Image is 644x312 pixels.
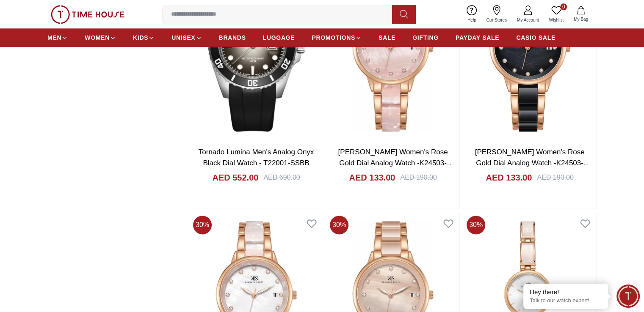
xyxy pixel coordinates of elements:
a: WOMEN [85,30,116,45]
a: BRANDS [219,30,246,45]
a: MEN [47,30,68,45]
span: My Bag [570,16,591,22]
div: AED 690.00 [263,172,300,183]
h4: AED 133.00 [486,172,532,183]
span: Wishlist [546,17,567,23]
a: Our Stores [481,3,512,25]
span: CASIO SALE [516,33,556,42]
span: UNISEX [171,33,195,42]
span: 0 [560,3,567,10]
a: [PERSON_NAME] Women's Rose Gold Dial Analog Watch -K24503-RCBM [475,148,591,178]
a: SALE [379,30,395,45]
a: Tornado Lumina Men's Analog Onyx Black Dial Watch - T22001-SSBB [199,148,314,167]
span: 30 % [330,216,348,234]
span: My Account [514,17,542,23]
span: Our Stores [483,17,510,23]
span: BRANDS [219,33,246,42]
span: PAYDAY SALE [456,33,499,42]
span: SALE [379,33,395,42]
span: 30 % [467,216,485,234]
a: KIDS [133,30,155,45]
img: ... [51,5,124,24]
div: Hey there! [530,288,602,296]
a: [PERSON_NAME] Women's Rose Gold Dial Analog Watch -K24503-RCPM [338,148,454,178]
a: UNISEX [171,30,202,45]
a: Help [462,3,481,25]
a: 0Wishlist [544,3,569,25]
div: AED 190.00 [400,172,437,183]
a: PROMOTIONS [312,30,362,45]
span: MEN [47,33,61,42]
h4: AED 552.00 [212,172,258,183]
h4: AED 133.00 [349,172,395,183]
button: My Bag [569,4,593,24]
p: Talk to our watch expert! [530,297,602,304]
a: PAYDAY SALE [456,30,499,45]
span: LUGGAGE [263,33,295,42]
div: Chat Widget [616,285,640,308]
span: KIDS [133,33,148,42]
span: WOMEN [85,33,110,42]
span: PROMOTIONS [312,33,355,42]
span: 30 % [193,216,212,234]
a: LUGGAGE [263,30,295,45]
a: GIFTING [412,30,439,45]
div: AED 190.00 [537,172,573,183]
span: GIFTING [412,33,439,42]
a: CASIO SALE [516,30,556,45]
span: Help [464,17,480,23]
